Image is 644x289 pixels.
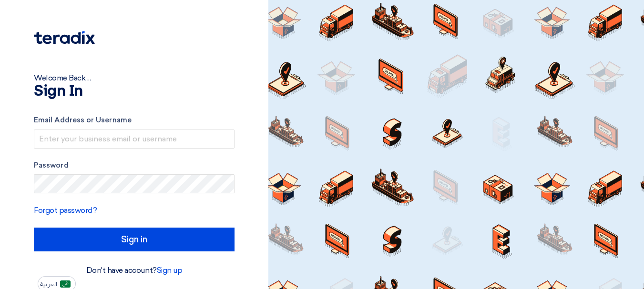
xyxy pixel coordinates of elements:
[34,265,235,276] div: Don't have account?
[157,266,183,275] a: Sign up
[34,160,235,171] label: Password
[34,206,97,215] a: Forgot password?
[34,72,235,84] div: Welcome Back ...
[34,84,235,99] h1: Sign In
[34,130,235,149] input: Enter your business email or username
[34,115,235,126] label: Email Address or Username
[34,228,235,251] input: Sign in
[60,280,71,288] img: ar-AR.png
[34,31,95,44] img: Teradix logo
[40,281,57,288] span: العربية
